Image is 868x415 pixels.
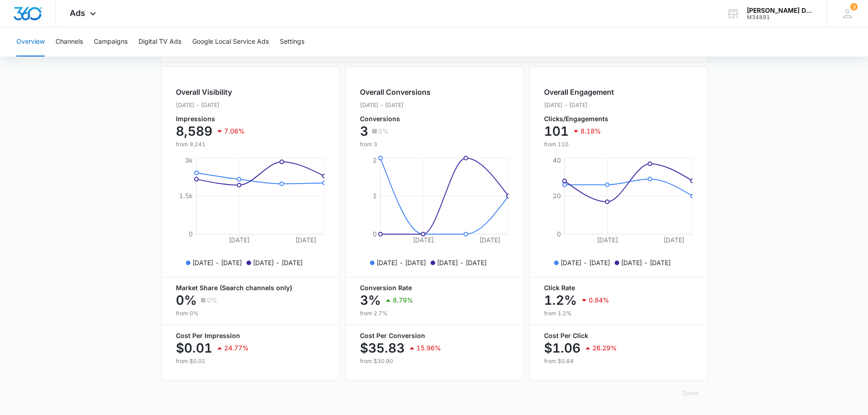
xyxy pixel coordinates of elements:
p: from 110 [544,140,614,149]
p: 3 [360,124,368,138]
p: [DATE] - [DATE] [176,101,245,109]
tspan: 0 [373,230,377,238]
p: $1.06 [544,341,580,355]
tspan: 40 [553,156,561,164]
p: 7.06% [224,128,245,134]
p: [DATE] - [DATE] [192,258,242,267]
tspan: 1.5k [179,192,193,200]
p: from 2.7% [360,309,508,318]
p: Clicks/Engagements [544,116,614,122]
tspan: 3k [185,156,193,164]
p: from 1.2% [544,309,693,318]
button: Channels [56,27,83,56]
p: 24.77% [224,345,249,351]
p: Impressions [176,116,245,122]
p: [DATE] - [DATE] [437,258,487,267]
p: Conversions [360,116,431,122]
p: 3% [360,293,381,307]
p: [DATE] - [DATE] [376,258,426,267]
button: Google Local Service Ads [192,27,269,56]
p: [DATE] - [DATE] [621,258,671,267]
p: from $0.84 [544,357,693,365]
p: from $30.90 [360,357,508,365]
tspan: [DATE] [663,236,684,244]
p: 8.79% [393,297,413,303]
span: 3 [850,3,858,10]
p: [DATE] - [DATE] [560,258,610,267]
tspan: [DATE] [479,236,500,244]
button: Spend [673,382,708,404]
tspan: 2 [373,156,377,164]
p: $0.01 [176,341,212,355]
tspan: [DATE] [228,236,249,244]
div: account name [747,7,813,14]
p: 8.18% [580,128,601,134]
p: 0% [176,293,197,307]
p: from 3 [360,140,431,149]
p: from 0% [176,309,324,318]
p: 1.2% [544,293,577,307]
p: 26.29% [592,345,617,351]
p: 101 [544,124,569,138]
p: 8,589 [176,124,212,138]
div: notifications count [850,3,858,10]
p: [DATE] - [DATE] [253,258,303,267]
div: account id [747,14,813,20]
tspan: 20 [553,192,561,200]
p: 15.96% [416,345,441,351]
p: $35.83 [360,341,405,355]
button: Campaigns [94,27,128,56]
button: Overview [16,27,45,56]
tspan: [DATE] [596,236,617,244]
p: [DATE] - [DATE] [360,101,431,109]
tspan: 0 [189,230,193,238]
tspan: [DATE] [295,236,316,244]
p: 0% [378,128,389,134]
tspan: 0 [557,230,561,238]
p: 0.84% [589,297,609,303]
button: Settings [280,27,304,56]
tspan: 1 [373,192,377,200]
span: Ads [70,8,85,18]
p: Cost Per Conversion [360,333,508,339]
p: Conversion Rate [360,285,508,291]
h2: Overall Visibility [176,87,245,97]
p: 0% [207,297,217,303]
button: Digital TV Ads [139,27,181,56]
p: from 9,241 [176,140,245,149]
h2: Overall Engagement [544,87,614,97]
h2: Overall Conversions [360,87,431,97]
p: Cost Per Impression [176,333,324,339]
p: Market Share (Search channels only) [176,285,324,291]
p: [DATE] - [DATE] [544,101,614,109]
p: Click Rate [544,285,693,291]
p: from $0.01 [176,357,324,365]
p: Cost Per Click [544,333,693,339]
tspan: [DATE] [412,236,433,244]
